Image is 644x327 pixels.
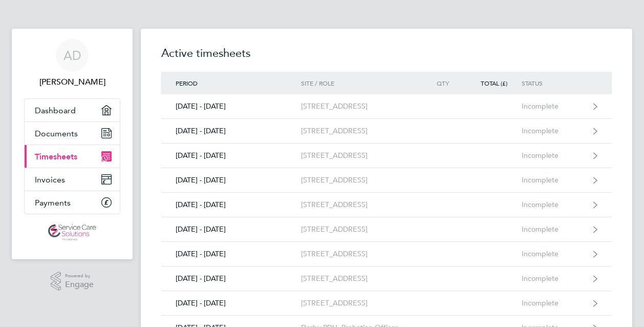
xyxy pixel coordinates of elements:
div: Incomplete [522,274,585,283]
span: Anthony Downey [24,76,120,88]
div: [DATE] - [DATE] [161,151,301,160]
a: [DATE] - [DATE][STREET_ADDRESS]Incomplete [161,217,612,242]
div: Incomplete [522,225,585,234]
div: [STREET_ADDRESS] [301,151,418,160]
a: Payments [25,191,120,214]
span: Dashboard [35,106,76,115]
h2: Active timesheets [161,45,612,72]
a: AD[PERSON_NAME] [24,39,120,88]
div: [STREET_ADDRESS] [301,127,418,135]
span: Documents [35,129,78,138]
a: Powered byEngage [51,272,94,291]
a: [DATE] - [DATE][STREET_ADDRESS]Incomplete [161,94,612,119]
div: Incomplete [522,250,585,258]
a: Timesheets [25,145,120,168]
div: Incomplete [522,127,585,135]
div: [DATE] - [DATE] [161,176,301,185]
div: Site / Role [301,79,418,87]
div: Status [522,79,585,87]
span: Timesheets [35,152,77,161]
a: [DATE] - [DATE][STREET_ADDRESS]Incomplete [161,144,612,168]
a: Go to home page [24,224,120,241]
div: [DATE] - [DATE] [161,225,301,234]
div: Incomplete [522,299,585,308]
a: Documents [25,122,120,145]
div: [STREET_ADDRESS] [301,102,418,111]
nav: Main navigation [12,29,133,259]
div: [STREET_ADDRESS] [301,225,418,234]
div: [STREET_ADDRESS] [301,200,418,209]
div: [DATE] - [DATE] [161,250,301,258]
a: [DATE] - [DATE][STREET_ADDRESS]Incomplete [161,291,612,316]
div: Incomplete [522,102,585,111]
span: Payments [35,198,71,208]
div: [DATE] - [DATE] [161,102,301,111]
div: [STREET_ADDRESS] [301,274,418,283]
span: AD [63,49,81,62]
span: Engage [65,280,94,289]
div: Total (£) [463,79,522,87]
div: [STREET_ADDRESS] [301,250,418,258]
a: Dashboard [25,99,120,121]
a: Invoices [25,168,120,191]
div: [STREET_ADDRESS] [301,299,418,308]
div: [DATE] - [DATE] [161,127,301,135]
div: [DATE] - [DATE] [161,274,301,283]
span: Powered by [65,272,94,280]
div: Qty [418,79,463,87]
div: Incomplete [522,200,585,209]
a: [DATE] - [DATE][STREET_ADDRESS]Incomplete [161,242,612,267]
a: [DATE] - [DATE][STREET_ADDRESS]Incomplete [161,168,612,193]
a: [DATE] - [DATE][STREET_ADDRESS]Incomplete [161,119,612,144]
div: [DATE] - [DATE] [161,299,301,308]
div: [DATE] - [DATE] [161,200,301,209]
div: Incomplete [522,176,585,185]
span: Invoices [35,175,65,185]
a: [DATE] - [DATE][STREET_ADDRESS]Incomplete [161,193,612,217]
div: Incomplete [522,151,585,160]
img: servicecare-logo-retina.png [48,224,96,241]
span: Period [176,79,198,87]
div: [STREET_ADDRESS] [301,176,418,185]
a: [DATE] - [DATE][STREET_ADDRESS]Incomplete [161,267,612,291]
